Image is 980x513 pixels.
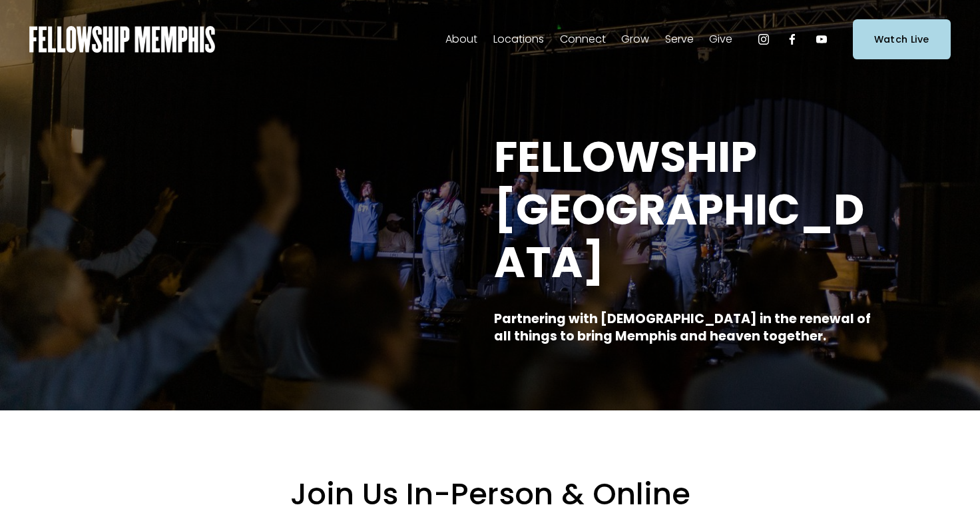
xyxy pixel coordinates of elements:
[786,33,799,46] a: Facebook
[709,29,732,50] a: folder dropdown
[494,310,873,346] strong: Partnering with [DEMOGRAPHIC_DATA] in the renewal of all things to bring Memphis and heaven toget...
[445,29,477,50] a: folder dropdown
[493,29,544,50] a: folder dropdown
[493,30,544,49] span: Locations
[621,29,649,50] a: folder dropdown
[815,33,828,46] a: YouTube
[29,26,215,53] img: Fellowship Memphis
[560,30,606,49] span: Connect
[665,30,694,49] span: Serve
[709,30,732,49] span: Give
[853,19,951,59] a: Watch Live
[445,30,477,49] span: About
[757,33,770,46] a: Instagram
[621,30,649,49] span: Grow
[494,127,864,292] strong: FELLOWSHIP [GEOGRAPHIC_DATA]
[560,29,606,50] a: folder dropdown
[665,29,694,50] a: folder dropdown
